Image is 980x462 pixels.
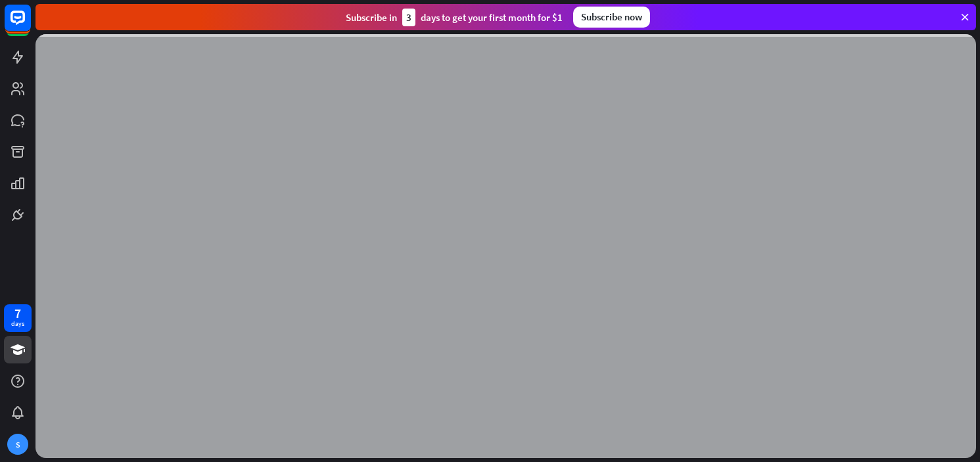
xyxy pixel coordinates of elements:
div: S [7,434,28,455]
div: Subscribe in days to get your first month for $1 [346,9,563,26]
div: 7 [14,308,21,319]
div: 3 [402,9,415,26]
div: Subscribe now [573,7,650,28]
div: days [11,319,24,329]
a: 7 days [4,304,32,332]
